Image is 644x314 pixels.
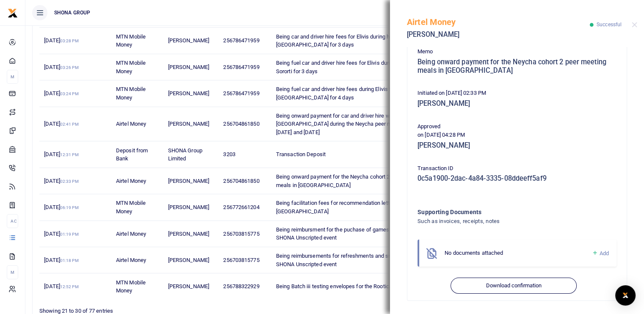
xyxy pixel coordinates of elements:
span: [PERSON_NAME] [168,231,209,237]
span: Being reimbursment for the puchase of games and cards for the SHONA Unscripted event [276,226,432,241]
span: [DATE] [44,90,78,96]
small: 03:28 PM [60,39,79,43]
p: on [DATE] 04:28 PM [417,131,616,140]
span: 256703815775 [223,231,259,237]
span: 256704861850 [223,121,259,127]
h5: [PERSON_NAME] [407,30,590,39]
span: Transaction Deposit [276,151,326,157]
span: [DATE] [44,64,78,70]
span: Being fuel car and driver hire fees during Elivis field visit in [GEOGRAPHIC_DATA] for 4 days [276,86,417,101]
h5: 0c5a1900-2dac-4a84-3335-08ddeeff5af9 [417,174,616,183]
span: Deposit from Bank [116,147,148,162]
h5: Airtel Money [407,17,590,27]
span: Being car and driver hire fees for Elivis during his field visit to [GEOGRAPHIC_DATA] for 3 days [276,33,423,48]
span: [DATE] [44,37,78,44]
span: [DATE] [44,204,78,210]
small: 01:18 PM [60,258,79,263]
span: [PERSON_NAME] [168,64,209,70]
div: Open Intercom Messenger [615,285,636,306]
h5: [PERSON_NAME] [417,99,616,108]
span: Being facilitation fees for recommendation letter from [GEOGRAPHIC_DATA] [276,200,407,215]
span: 256786471959 [223,64,259,70]
li: Ac [7,214,18,228]
small: 12:52 PM [60,284,79,289]
span: MTN Mobile Money [116,279,146,294]
p: Initiated on [DATE] 02:33 PM [417,89,616,98]
span: [PERSON_NAME] [168,257,209,263]
small: 03:26 PM [60,65,79,70]
img: logo-small [8,8,18,18]
a: logo-small logo-large logo-large [8,9,18,16]
span: [DATE] [44,231,78,237]
span: 256703815775 [223,257,259,263]
span: MTN Mobile Money [116,200,146,215]
span: [DATE] [44,257,78,263]
small: 02:41 PM [60,122,79,127]
h4: Supporting Documents [417,207,582,217]
span: 256704861850 [223,178,259,184]
small: 03:24 PM [60,91,79,96]
span: [PERSON_NAME] [168,204,209,210]
span: SHONA GROUP [51,9,94,17]
p: Approved [417,122,616,131]
span: Airtel Money [116,178,146,184]
a: Add [591,248,609,258]
p: Transaction ID [417,164,616,173]
span: Being onward payment for the Neycha cohort 2 peer meeting meals in [GEOGRAPHIC_DATA] [276,174,423,188]
p: Memo [417,47,616,56]
span: [DATE] [44,283,78,289]
span: 256772661204 [223,204,259,210]
span: MTN Mobile Money [116,33,146,48]
h4: Such as invoices, receipts, notes [417,217,582,226]
small: 06:19 PM [60,205,79,210]
span: [DATE] [44,121,78,127]
span: SHONA Group Limited [168,147,202,162]
span: No documents attached [445,250,503,256]
span: [PERSON_NAME] [168,37,209,44]
li: M [7,70,18,84]
span: [PERSON_NAME] [168,121,209,127]
span: 256788322929 [223,283,259,289]
span: [PERSON_NAME] [168,283,209,289]
span: 256786471959 [223,90,259,96]
span: Airtel Money [116,121,146,127]
span: MTN Mobile Money [116,60,146,74]
span: 256786471959 [223,37,259,44]
span: Airtel Money [116,257,146,263]
span: [PERSON_NAME] [168,90,209,96]
span: Add [600,250,609,256]
h5: Being onward payment for the Neycha cohort 2 peer meeting meals in [GEOGRAPHIC_DATA] [417,58,616,74]
span: [PERSON_NAME] [168,178,209,184]
span: 3203 [223,151,235,157]
span: MTN Mobile Money [116,86,146,101]
button: Download confirmation [451,278,576,294]
span: Being reimbursements for refreshments and snack during the SHONA Unscripted event [276,253,426,267]
small: 12:31 PM [60,152,79,157]
small: 02:33 PM [60,179,79,184]
span: Airtel Money [116,231,146,237]
span: Being fuel car and driver hire fees for Elivis during his field visit to Sororti for 3 days [276,60,434,74]
small: 01:19 PM [60,232,79,237]
span: [DATE] [44,151,78,157]
h5: [PERSON_NAME] [417,141,616,150]
span: [DATE] [44,178,78,184]
li: M [7,265,18,279]
span: Being Batch iii testing envelopes for the Rootical program [276,283,415,289]
span: Being onward payment for car and driver hire while in [GEOGRAPHIC_DATA] during the Neycha peer me... [276,113,426,135]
